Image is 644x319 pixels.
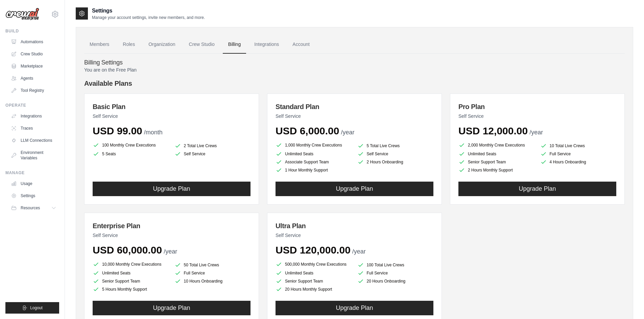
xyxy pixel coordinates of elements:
span: USD 6,000.00 [276,125,339,136]
a: Integrations [8,111,59,122]
a: Tool Registry [8,85,59,96]
button: Upgrade Plan [276,301,433,315]
h3: Enterprise Plan [93,221,251,231]
span: USD 12,000.00 [458,125,528,136]
li: Senior Support Team [276,278,352,285]
li: Full Service [540,151,617,157]
a: Environment Variables [8,147,59,163]
h3: Ultra Plan [276,221,433,231]
a: Agents [8,73,59,84]
button: Logout [5,302,59,314]
p: Self Service [458,113,616,119]
li: Self Service [174,151,251,157]
li: 2 Hours Onboarding [357,159,434,165]
li: 5 Total Live Crews [357,142,434,149]
li: 5 Seats [93,151,169,157]
button: Resources [8,203,59,213]
li: 2,000 Monthly Crew Executions [458,141,535,149]
span: /year [352,248,366,255]
p: Manage your account settings, invite new members, and more. [92,15,205,20]
a: Integrations [249,35,284,54]
li: Associate Support Team [276,159,352,165]
a: Account [287,35,315,54]
a: Crew Studio [184,35,220,54]
h3: Pro Plan [458,102,616,111]
li: 50 Total Live Crews [174,262,251,268]
p: You are on the Free Plan [84,67,625,73]
h3: Standard Plan [276,102,433,111]
a: Traces [8,123,59,134]
a: Settings [8,190,59,201]
li: 10,000 Monthly Crew Executions [93,260,169,268]
span: Logout [30,305,43,311]
li: Unlimited Seats [458,151,535,157]
div: Operate [5,103,59,108]
li: Senior Support Team [458,159,535,165]
li: 20 Hours Onboarding [357,278,434,285]
li: 100 Monthly Crew Executions [93,141,169,149]
span: /year [341,129,354,136]
button: Upgrade Plan [93,182,251,196]
a: Billing [223,35,246,54]
a: Organization [143,35,181,54]
li: 5 Hours Monthly Support [93,286,169,293]
a: Roles [117,35,140,54]
h2: Settings [92,7,205,15]
li: Unlimited Seats [276,151,352,157]
h4: Available Plans [84,79,625,88]
span: USD 99.00 [93,125,142,136]
li: 10 Hours Onboarding [174,278,251,285]
a: Crew Studio [8,49,59,59]
a: LLM Connections [8,135,59,146]
li: 20 Hours Monthly Support [276,286,352,293]
li: 4 Hours Onboarding [540,159,617,165]
li: Full Service [357,270,434,276]
li: 10 Total Live Crews [540,142,617,149]
a: Members [84,35,115,54]
li: Self Service [357,151,434,157]
a: Automations [8,36,59,47]
span: Resources [21,205,40,211]
li: Unlimited Seats [276,270,352,276]
p: Self Service [93,232,251,239]
span: USD 60,000.00 [93,244,162,256]
li: Full Service [174,270,251,276]
div: Manage [5,170,59,176]
li: 2 Hours Monthly Support [458,167,535,174]
p: Self Service [93,113,251,119]
p: Self Service [276,113,433,119]
img: Logo [5,8,39,21]
li: 100 Total Live Crews [357,262,434,268]
li: Senior Support Team [93,278,169,285]
h3: Basic Plan [93,102,251,111]
p: Self Service [276,232,433,239]
button: Upgrade Plan [93,301,251,315]
li: 1,000 Monthly Crew Executions [276,141,352,149]
li: 2 Total Live Crews [174,142,251,149]
li: Unlimited Seats [93,270,169,276]
a: Usage [8,178,59,189]
button: Upgrade Plan [276,182,433,196]
span: USD 120,000.00 [276,244,351,256]
button: Upgrade Plan [458,182,616,196]
h4: Billing Settings [84,59,625,67]
a: Marketplace [8,61,59,72]
span: /year [164,248,177,255]
li: 1 Hour Monthly Support [276,167,352,174]
li: 500,000 Monthly Crew Executions [276,260,352,268]
span: /month [144,129,163,136]
span: /year [529,129,543,136]
div: Build [5,28,59,34]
